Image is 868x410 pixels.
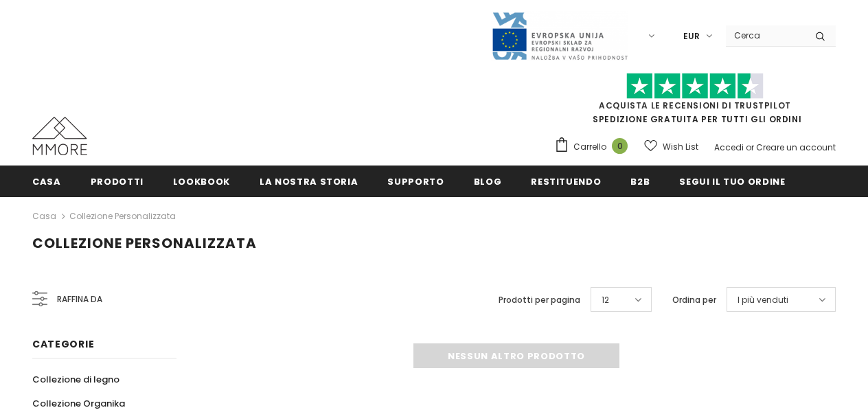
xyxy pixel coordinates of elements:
a: Creare un account [756,141,836,153]
span: Collezione personalizzata [32,234,257,253]
span: Collezione di legno [32,373,119,386]
span: Segui il tuo ordine [679,175,785,188]
span: Prodotti [91,175,144,188]
a: Casa [32,208,56,225]
span: Lookbook [173,175,230,188]
a: Wish List [644,135,698,159]
img: Casi MMORE [32,117,87,155]
span: La nostra storia [260,175,358,188]
span: Wish List [663,140,698,154]
a: Blog [474,166,502,196]
a: B2B [630,166,650,196]
label: Prodotti per pagina [499,293,580,307]
a: La nostra storia [260,166,358,196]
span: I più venduti [738,293,788,307]
span: Carrello [573,140,606,154]
span: EUR [683,30,700,43]
a: Casa [32,166,61,196]
a: Carrello 0 [554,137,635,157]
span: B2B [630,175,650,188]
a: Collezione personalizzata [69,210,176,222]
label: Ordina per [672,293,716,307]
a: Prodotti [91,166,144,196]
a: Lookbook [173,166,230,196]
span: Blog [474,175,502,188]
img: Fidati di Pilot Stars [626,73,764,100]
span: Raffina da [57,292,102,307]
span: supporto [387,175,444,188]
input: Search Site [726,25,805,45]
span: Casa [32,175,61,188]
span: Restituendo [531,175,601,188]
span: or [746,141,754,153]
span: 12 [602,293,609,307]
a: Javni Razpis [491,30,628,41]
span: Categorie [32,337,94,351]
a: Accedi [714,141,744,153]
span: 0 [612,138,628,154]
span: SPEDIZIONE GRATUITA PER TUTTI GLI ORDINI [554,79,836,125]
a: Segui il tuo ordine [679,166,785,196]
img: Javni Razpis [491,11,628,61]
a: Restituendo [531,166,601,196]
a: supporto [387,166,444,196]
a: Acquista le recensioni di TrustPilot [599,100,791,111]
a: Collezione di legno [32,367,119,391]
span: Collezione Organika [32,397,125,410]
